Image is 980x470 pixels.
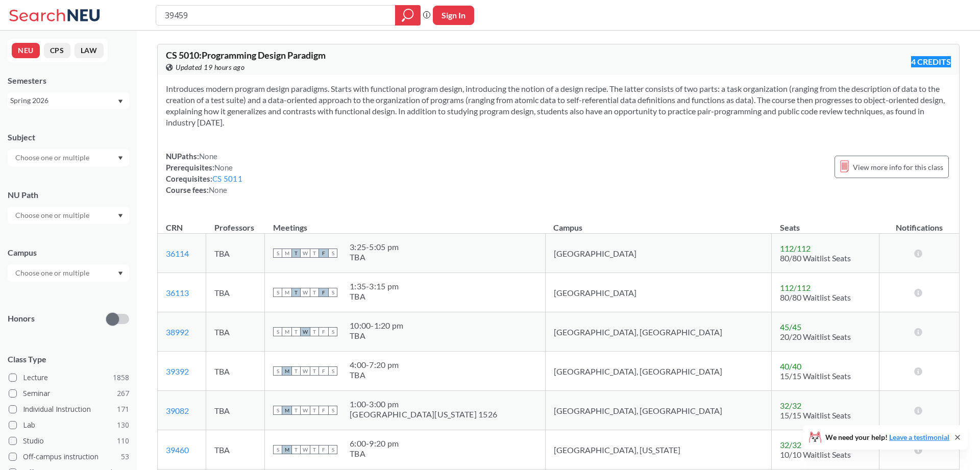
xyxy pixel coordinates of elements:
[117,404,129,415] span: 171
[780,450,851,459] span: 10/10 Waitlist Seats
[118,156,123,160] svg: Dropdown arrow
[328,445,337,454] span: S
[319,406,328,415] span: F
[350,449,399,459] div: TBA
[206,430,265,469] td: TBA
[350,360,399,370] div: 4:00 - 7:20 pm
[350,438,399,449] div: 6:00 - 9:20 pm
[9,371,129,384] label: Lecture
[8,75,129,86] div: Semesters
[545,234,772,273] td: [GEOGRAPHIC_DATA]
[350,320,403,331] div: 10:00 - 1:20 pm
[301,366,310,376] span: W
[328,406,337,415] span: S
[291,288,301,297] span: T
[319,445,328,454] span: F
[433,6,474,25] button: Sign In
[328,327,337,336] span: S
[879,212,959,234] th: Notifications
[9,418,129,432] label: Lab
[44,43,70,58] button: CPS
[166,406,189,415] a: 39082
[10,152,96,164] input: Choose one or multiple
[166,366,189,376] a: 39392
[310,288,319,297] span: T
[118,100,123,104] svg: Dropdown arrow
[164,7,388,24] input: Class, professor, course number, "phrase"
[772,212,879,234] th: Seats
[212,174,242,183] a: CS 5011
[350,242,399,252] div: 3:25 - 5:05 pm
[780,322,801,332] span: 45 / 45
[214,163,233,172] span: None
[328,288,337,297] span: S
[545,312,772,352] td: [GEOGRAPHIC_DATA], [GEOGRAPHIC_DATA]
[545,430,772,469] td: [GEOGRAPHIC_DATA], [US_STATE]
[780,361,801,371] span: 40 / 40
[310,406,319,415] span: T
[8,149,129,166] div: Dropdown arrow
[310,249,319,258] span: T
[117,435,129,447] span: 110
[166,288,189,298] a: 36113
[319,366,328,376] span: F
[545,391,772,430] td: [GEOGRAPHIC_DATA], [GEOGRAPHIC_DATA]
[273,406,282,415] span: S
[319,249,328,258] span: F
[282,366,291,376] span: M
[310,327,319,336] span: T
[206,212,265,234] th: Professors
[350,370,399,380] div: TBA
[780,283,811,292] span: 112 / 112
[273,288,282,297] span: S
[350,331,403,341] div: TBA
[301,327,310,336] span: W
[889,433,949,441] a: Leave a testimonial
[282,445,291,454] span: M
[206,273,265,312] td: TBA
[310,366,319,376] span: T
[117,419,129,431] span: 130
[282,288,291,297] span: M
[117,388,129,399] span: 267
[209,185,227,194] span: None
[166,249,189,258] a: 36114
[291,249,301,258] span: T
[319,327,328,336] span: F
[166,83,951,128] section: Introduces modern program design paradigms. Starts with functional program design, introducing th...
[8,313,35,325] p: Honors
[402,8,414,22] svg: magnifying glass
[282,406,291,415] span: M
[291,366,301,376] span: T
[118,214,123,218] svg: Dropdown arrow
[328,249,337,258] span: S
[121,451,129,462] span: 53
[273,249,282,258] span: S
[310,445,319,454] span: T
[9,450,129,463] label: Off-campus instruction
[780,292,851,302] span: 80/80 Waitlist Seats
[10,267,96,279] input: Choose one or multiple
[8,132,129,143] div: Subject
[319,288,328,297] span: F
[825,434,949,441] span: We need your help!
[8,207,129,224] div: Dropdown arrow
[118,271,123,276] svg: Dropdown arrow
[780,410,851,420] span: 15/15 Waitlist Seats
[780,243,811,253] span: 112 / 112
[545,212,772,234] th: Campus
[273,366,282,376] span: S
[301,406,310,415] span: W
[301,249,310,258] span: W
[166,445,189,455] a: 39460
[350,252,399,262] div: TBA
[350,399,497,409] div: 1:00 - 3:00 pm
[9,387,129,400] label: Seminar
[853,161,943,174] span: View more info for this class
[780,440,801,450] span: 32 / 32
[265,212,546,234] th: Meetings
[206,391,265,430] td: TBA
[282,327,291,336] span: M
[282,249,291,258] span: M
[780,371,851,381] span: 15/15 Waitlist Seats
